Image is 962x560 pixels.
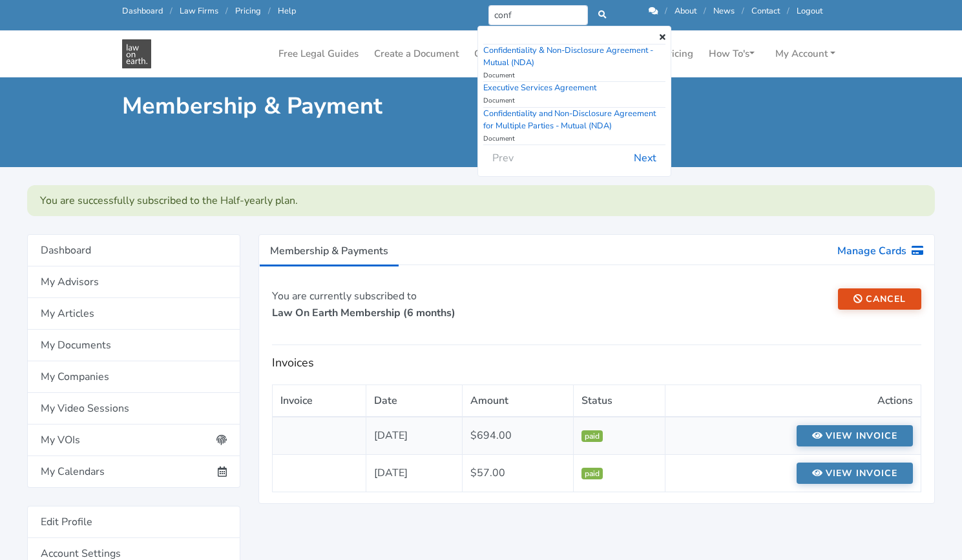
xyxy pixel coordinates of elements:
a: View invoice [797,463,913,484]
a: Manage Cards [826,235,934,267]
a: My Calendars [27,456,240,488]
h1: Membership & Payment [122,92,472,121]
td: $57.00 [463,454,574,492]
span: / [665,5,667,17]
a: My Companies [27,361,240,393]
div: You are successfully subscribed to the Half-yearly plan. [27,185,935,216]
span: / [170,5,173,17]
th: Status [574,385,665,417]
h5: Invoices [272,355,921,370]
a: Edit Profile [27,506,240,538]
small: Document [483,96,515,105]
a: How To's [704,41,760,66]
a: Create a Document [369,41,464,66]
td: [DATE] [366,417,463,455]
a: My Advisors [27,266,240,298]
a: News [713,5,735,17]
span: / [742,5,744,17]
th: Actions [665,385,921,417]
img: Law On Earth [122,39,151,68]
a: Help [278,5,296,17]
input: Search [488,5,589,25]
a: Dashboard [122,5,163,17]
a: Contact [751,5,780,17]
span: / [787,5,789,17]
td: [DATE] [366,454,463,492]
span: paid [581,468,603,479]
th: Date [366,385,463,417]
span: / [704,5,706,17]
a: Confidentiality & Non-Disclosure Agreement - Mutual (NDA) [483,45,653,68]
a: Executive Services Agreement [483,82,596,94]
td: $694.00 [463,417,574,455]
th: Invoice [273,385,366,417]
a: Law Firms [180,5,218,17]
a: Logout [797,5,822,17]
span: paid [581,430,603,442]
span: / [225,5,228,17]
a: About [674,5,696,17]
a: My Video Sessions [27,393,240,425]
button: Next [625,146,665,170]
p: You are currently subscribed to [272,288,587,321]
a: My Articles [27,298,240,330]
a: Pricing [235,5,261,17]
a: Get Legal Advice [469,41,555,66]
a: My Documents [27,330,240,361]
small: Document [483,134,515,143]
a: My Account [770,41,841,66]
a: Confidentiality and Non-Disclosure Agreement for Multiple Parties - Mutual (NDA) [483,108,656,132]
a: Membership & Payments [259,235,399,267]
a: Dashboard [27,234,240,266]
a: View invoice [797,425,913,446]
a: Pricing [656,41,698,66]
span: / [268,5,271,17]
strong: Law On Earth Membership (6 months) [272,306,455,320]
th: Amount [463,385,574,417]
button: Cancel [838,288,921,310]
a: My VOIs [27,425,240,456]
small: Document [483,71,515,80]
a: Free Legal Guides [273,41,364,66]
